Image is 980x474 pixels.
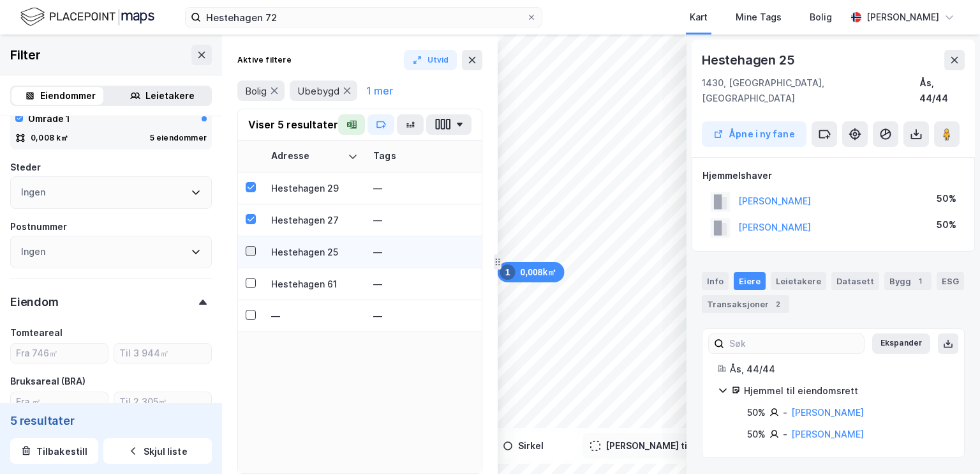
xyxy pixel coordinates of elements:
div: Kontrollprogram for chat [916,413,980,474]
div: [PERSON_NAME] [866,10,939,25]
div: 5 resultater [10,413,212,428]
div: Mine Tags [736,10,782,25]
button: Utvid [404,50,457,70]
div: Hjemmel til eiendomsrett [744,383,949,399]
img: logo.f888ab2527a4732fd821a326f86c7f29.svg [20,6,154,28]
div: Ås, 44/44 [919,75,965,106]
div: 50% [747,427,766,442]
div: Hestehagen 29 [271,181,358,195]
div: 2 [771,298,784,310]
input: Til 2 305㎡ [114,392,211,411]
div: Postnummer [10,219,67,234]
div: Bruksareal (BRA) [10,374,85,389]
div: — [373,178,511,199]
button: Ekspander [872,333,930,354]
div: Bygg [884,272,932,290]
a: [PERSON_NAME] [791,429,864,440]
div: Info [702,272,729,290]
div: Ingen [21,244,45,259]
a: [PERSON_NAME] [791,407,864,418]
div: Map marker [498,262,565,282]
button: Skjul liste [103,438,212,464]
div: Hestehagen 27 [271,213,358,227]
div: 1 [500,264,516,280]
div: Tomteareal [10,325,63,340]
div: Transaksjoner [702,295,789,313]
div: ESG [937,272,964,290]
div: Hestehagen 25 [702,50,797,70]
input: Fra 746㎡ [11,344,108,363]
button: Åpne i ny fane [702,121,806,147]
div: Steder [10,160,41,175]
div: [PERSON_NAME] til kartutsnitt [605,438,741,454]
div: 1430, [GEOGRAPHIC_DATA], [GEOGRAPHIC_DATA] [702,75,919,106]
div: 1 [914,275,926,287]
div: 50% [937,217,956,233]
div: Bolig [810,10,832,25]
div: Leietakere [771,272,826,290]
div: 5 eiendommer [150,133,207,143]
input: Til 3 944㎡ [114,344,211,363]
div: Aktive filtere [237,55,292,65]
input: Søk på adresse, matrikkel, gårdeiere, leietakere eller personer [201,8,526,27]
div: 0,008 k㎡ [31,133,69,143]
div: Ås, 44/44 [730,362,949,377]
button: 1 mer [362,82,397,99]
div: Hjemmelshaver [702,168,964,183]
iframe: Chat Widget [916,413,980,474]
input: Søk [724,334,864,353]
div: Hestehagen 61 [271,277,358,291]
div: Adresse [271,150,343,162]
div: Leietakere [145,88,195,103]
button: Sirkel [469,433,577,459]
div: - [783,427,787,442]
div: - [783,405,787,420]
div: Kart [690,10,708,25]
div: Eiere [734,272,766,290]
input: Fra ㎡ [11,392,108,411]
div: 50% [747,405,766,420]
span: Bolig [245,85,267,97]
div: Tags [373,150,511,162]
div: — [373,306,511,326]
div: — [271,309,358,323]
div: Eiendom [10,294,59,310]
div: Eiendommer [40,88,96,103]
span: Ubebygd [297,85,339,97]
div: — [373,274,511,294]
div: Ingen [21,185,45,200]
button: Tilbakestill [10,438,98,464]
div: — [373,242,511,263]
div: Filter [10,45,41,65]
div: 50% [937,191,956,206]
div: Område 1 [28,111,70,126]
div: Viser 5 resultater [248,117,338,132]
div: Datasett [831,272,879,290]
div: — [373,210,511,231]
div: Hestehagen 25 [271,245,358,259]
